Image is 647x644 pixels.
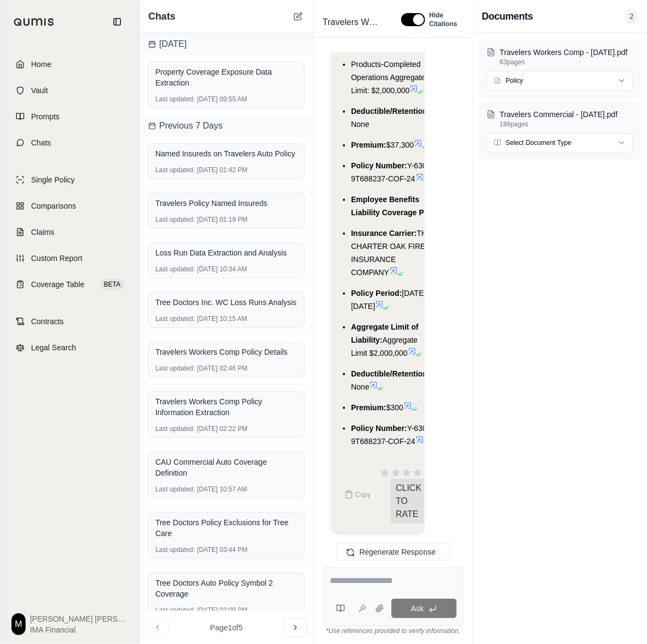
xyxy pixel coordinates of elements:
a: Coverage TableBETA [7,272,132,296]
span: Copy [355,490,371,499]
span: Aggregate Limit of Liability: [351,323,419,344]
span: Ask [411,604,424,613]
span: Deductible/Retention: [351,107,430,116]
h3: Documents [482,9,533,24]
button: Regenerate Response [337,543,449,561]
span: Policy Number: [351,424,407,433]
span: Page 1 of 5 [210,622,243,633]
a: Home [7,52,132,76]
span: BETA [101,279,124,290]
div: [DATE] 02:22 PM [155,424,298,433]
span: Last updated: [155,95,195,104]
span: Last updated: [155,166,195,174]
p: Travelers Commercial - 12.31.2025.pdf [500,109,633,120]
span: Hide Citations [430,11,457,28]
span: [PERSON_NAME] [PERSON_NAME] [30,613,128,624]
div: Loss Run Data Extraction and Analysis [155,247,298,258]
button: Copy [340,484,375,506]
div: M [11,613,26,635]
span: Policy Number: [351,161,407,170]
div: [DATE] 01:42 PM [155,166,298,174]
button: Collapse sidebar [108,13,126,31]
span: Custom Report [31,253,82,264]
p: 63 pages [500,58,633,66]
div: [DATE] [140,33,313,55]
div: Travelers Workers Comp Policy Information Extraction [155,396,298,418]
div: Travelers Policy Named Insureds [155,198,298,209]
div: *Use references provided to verify information. [323,627,464,635]
div: Tree Doctors Inc. WC Loss Runs Analysis [155,297,298,308]
span: Comparisons [31,201,76,211]
a: Custom Report [7,246,132,270]
a: Contracts [7,309,132,333]
span: Premium: [351,403,386,412]
span: Products-Completed Operations Aggregate Limit: $2,000,000 [351,60,425,95]
span: Single Policy [31,174,75,185]
span: $37,300 [386,141,414,149]
div: [DATE] 09:55 AM [155,95,298,104]
span: None [351,120,369,129]
div: Named Insureds on Travelers Auto Policy [155,148,298,159]
span: Policy Period: [351,289,402,297]
span: Chats [148,9,176,24]
span: Vault [31,85,48,96]
div: Travelers Workers Comp Policy Details [155,347,298,357]
span: IMA Financial [30,624,128,635]
p: 186 pages [500,120,633,129]
span: Premium: [351,141,386,149]
div: Tree Doctors Auto Policy Symbol 2 Coverage [155,578,298,599]
div: [DATE] 01:19 PM [155,215,298,224]
span: Aggregate Limit $2,000,000 [351,336,418,357]
span: Deductible/Retention: [351,369,430,378]
span: Regenerate Response [359,548,436,556]
img: Qumis Logo [14,18,55,26]
span: CLICK TO RATE [390,479,434,524]
span: Claims [31,227,55,238]
span: Travelers Workers Comp Policy Details [318,14,383,31]
button: Travelers Workers Comp - [DATE].pdf63pages [487,47,633,66]
span: None [351,382,369,391]
span: Employee Benefits Liability Coverage Part [351,195,434,217]
span: Last updated: [155,215,195,224]
div: [DATE] 02:46 PM [155,364,298,373]
span: Coverage Table [31,279,84,290]
span: Home [31,59,51,70]
span: Last updated: [155,485,195,494]
a: Chats [7,131,132,155]
div: [DATE] 10:15 AM [155,314,298,323]
div: Previous 7 Days [140,115,313,137]
a: Claims [7,220,132,244]
div: [DATE] 10:57 AM [155,485,298,494]
div: [DATE] 03:44 PM [155,545,298,554]
span: Legal Search [31,342,76,353]
a: Prompts [7,105,132,129]
div: Edit Title [318,14,388,31]
div: Property Coverage Exposure Data Extraction [155,66,298,88]
a: Comparisons [7,194,132,218]
span: Last updated: [155,606,195,615]
span: Last updated: [155,314,195,323]
p: Travelers Workers Comp - 12.31.2025.pdf [500,47,633,58]
a: Legal Search [7,336,132,360]
div: [DATE] 02:09 PM [155,606,298,615]
button: Ask [391,599,457,618]
a: Vault [7,78,132,102]
span: Last updated: [155,265,195,274]
div: Tree Doctors Policy Exclusions for Tree Care [155,517,298,539]
span: Insurance Carrier: [351,229,417,238]
span: Last updated: [155,424,195,433]
button: Travelers Commercial - [DATE].pdf186pages [487,109,633,129]
span: $300 [386,403,403,412]
span: Contracts [31,316,64,327]
span: Prompts [31,111,59,122]
span: Last updated: [155,545,195,554]
div: CAU Commercial Auto Coverage Definition [155,457,298,478]
div: [DATE] 10:34 AM [155,265,298,274]
span: Chats [31,137,51,148]
a: Single Policy [7,168,132,192]
span: 2 [625,9,638,24]
button: New Chat [292,10,305,23]
span: Last updated: [155,364,195,373]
